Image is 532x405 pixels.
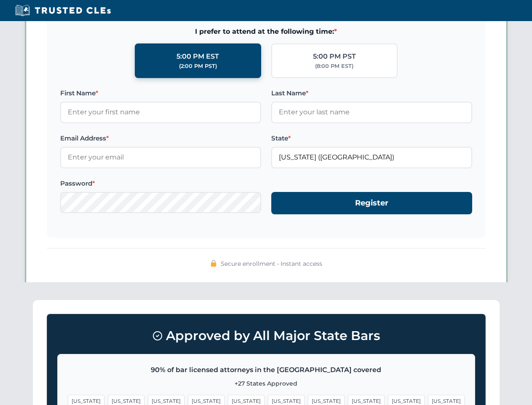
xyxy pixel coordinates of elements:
[60,102,261,123] input: Enter your first name
[313,51,356,62] div: 5:00 PM PST
[60,26,472,37] span: I prefer to attend at the following time:
[176,51,219,62] div: 5:00 PM EST
[60,88,261,98] label: First Name
[271,192,472,214] button: Register
[315,62,353,70] div: (8:00 PM EST)
[13,4,113,17] img: Trusted CLEs
[271,102,472,123] input: Enter your last name
[271,147,472,168] input: Florida (FL)
[68,364,465,375] p: 90% of bar licensed attorneys in the [GEOGRAPHIC_DATA] covered
[57,324,475,347] h3: Approved by All Major State Bars
[271,133,472,143] label: State
[221,259,322,268] span: Secure enrollment • Instant access
[271,88,472,98] label: Last Name
[60,133,261,143] label: Email Address
[210,260,217,267] img: 🔒
[60,178,261,189] label: Password
[60,147,261,168] input: Enter your email
[68,379,465,388] p: +27 States Approved
[179,62,217,70] div: (2:00 PM PST)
